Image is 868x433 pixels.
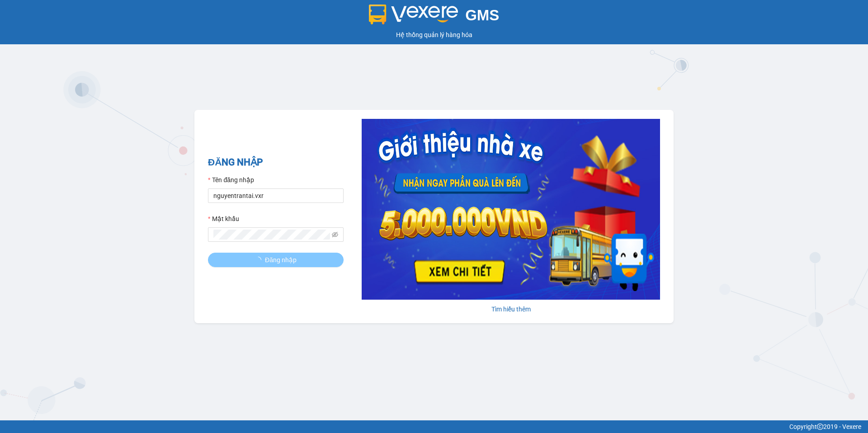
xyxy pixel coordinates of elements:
[208,188,344,203] input: Tên đăng nhập
[369,5,458,24] img: logo 2
[265,255,297,265] span: Đăng nhập
[213,230,330,240] input: Mật khẩu
[465,7,499,24] span: GMS
[7,422,861,432] div: Copyright 2019 - Vexere
[2,30,866,40] div: Hệ thống quản lý hàng hóa
[255,257,265,263] span: loading
[208,214,239,224] label: Mật khẩu
[369,14,500,21] a: GMS
[817,424,823,430] span: copyright
[208,253,344,267] button: Đăng nhập
[208,175,254,185] label: Tên đăng nhập
[362,119,660,300] img: banner-0
[362,304,660,314] div: Tìm hiểu thêm
[332,231,338,238] span: eye-invisible
[208,155,344,170] h2: ĐĂNG NHẬP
